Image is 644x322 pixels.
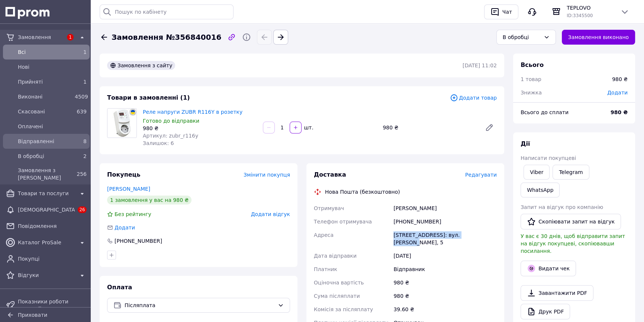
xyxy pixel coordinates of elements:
[392,263,498,276] div: Відправник
[392,215,498,228] div: [PHONE_NUMBER]
[521,204,603,210] span: Запит на відгук про компанію
[18,152,72,160] span: В обробці
[143,109,242,115] a: Реле напруги ZUBR R116Y в розетку
[18,138,72,145] span: Відправленні
[100,4,234,19] input: Пошук по кабінету
[143,133,198,139] span: Артикул: zubr_r116y
[521,155,576,161] span: Написати покупцеві
[18,298,87,313] span: Показники роботи компанії
[77,171,87,177] span: 256
[18,255,87,263] span: Покупці
[482,120,497,135] a: Редагувати
[392,228,498,249] div: [STREET_ADDRESS]: вул. [PERSON_NAME], 5
[302,124,314,131] div: шт.
[392,289,498,303] div: 980 ₴
[18,93,72,100] span: Виконані
[521,304,570,319] a: Друк PDF
[524,165,550,180] a: Viber
[567,4,614,12] span: TEPLOVO
[607,90,628,96] span: Додати
[392,303,498,316] div: 39.60 ₴
[125,301,275,309] span: Післяплата
[501,6,513,17] div: Чат
[77,109,87,115] span: 639
[612,75,628,83] div: 980 ₴
[107,109,136,138] img: Реле напруги ZUBR R116Y в розетку
[314,280,364,286] span: Оціночна вартість
[114,237,163,245] div: [PHONE_NUMBER]
[83,79,87,85] span: 1
[484,4,518,19] button: Чат
[521,233,625,254] span: У вас є 30 днів, щоб відправити запит на відгук покупцеві, скопіювавши посилання.
[521,90,542,96] span: Знижка
[465,172,497,178] span: Редагувати
[83,138,87,144] span: 8
[107,171,141,178] span: Покупець
[314,219,372,225] span: Телефон отримувача
[323,188,402,196] div: Нова Пошта (безкоштовно)
[521,109,569,115] span: Всього до сплати
[562,30,635,45] button: Замовлення виконано
[18,108,72,115] span: Скасовані
[251,211,290,217] span: Додати відгук
[18,123,87,130] span: Оплачені
[567,13,593,18] span: ID: 3345500
[314,293,360,299] span: Сума післяплати
[521,140,530,147] span: Дії
[314,266,337,272] span: Платник
[314,205,344,211] span: Отримувач
[244,172,290,178] span: Змінити покупця
[314,306,373,312] span: Комісія за післяплату
[107,186,150,192] a: [PERSON_NAME]
[503,33,541,41] div: В обробці
[143,118,199,124] span: Готово до відправки
[67,34,74,41] span: 1
[115,211,151,217] span: Без рейтингу
[521,61,544,68] span: Всього
[314,232,334,238] span: Адреса
[18,312,47,318] span: Приховати
[450,94,497,102] span: Додати товар
[143,125,257,132] div: 980 ₴
[392,249,498,263] div: [DATE]
[112,32,221,43] span: Замовлення №356840016
[18,167,72,181] span: Замовлення з [PERSON_NAME]
[18,271,75,279] span: Відгуки
[107,196,191,205] div: 1 замовлення у вас на 980 ₴
[83,49,87,55] span: 1
[115,225,135,231] span: Додати
[314,253,357,259] span: Дата відправки
[521,261,576,276] button: Видати чек
[392,202,498,215] div: [PERSON_NAME]
[521,183,560,197] a: WhatsApp
[143,140,174,146] span: Залишок: 6
[521,285,593,301] a: Завантажити PDF
[18,33,63,41] span: Замовлення
[78,206,86,213] span: 26
[107,61,175,70] div: Замовлення з сайту
[463,62,497,68] time: [DATE] 11:02
[521,76,541,82] span: 1 товар
[18,63,87,71] span: Нові
[107,94,190,101] span: Товари в замовленні (1)
[83,153,87,159] span: 2
[380,122,479,133] div: 980 ₴
[18,78,72,86] span: Прийняті
[75,94,88,100] span: 4509
[553,165,589,180] a: Telegram
[18,239,75,246] span: Каталог ProSale
[18,190,75,197] span: Товари та послуги
[314,171,346,178] span: Доставка
[521,214,621,229] button: Скопіювати запит на відгук
[18,222,87,230] span: Повідомлення
[107,284,132,291] span: Оплата
[18,48,72,56] span: Всi
[392,276,498,289] div: 980 ₴
[611,109,628,115] b: 980 ₴
[18,206,75,213] span: [DEMOGRAPHIC_DATA]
